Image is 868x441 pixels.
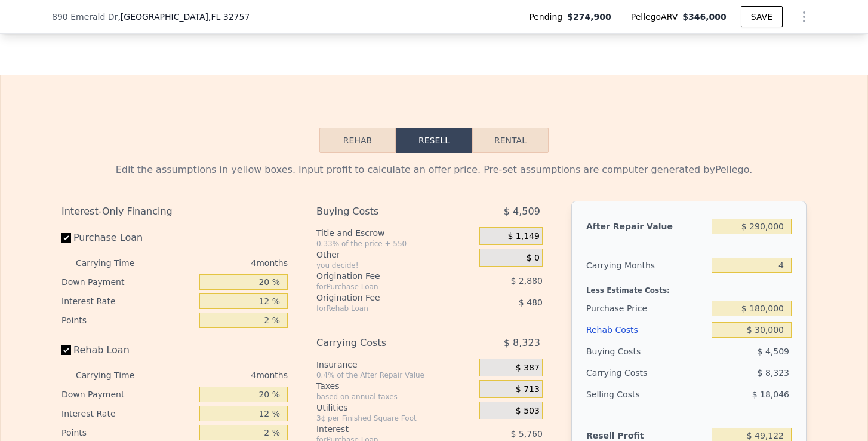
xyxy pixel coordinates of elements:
[61,385,195,404] div: Down Payment
[319,128,396,153] button: Rehab
[52,11,118,23] span: 890 Emerald Dr
[510,429,542,439] span: $ 5,760
[516,384,540,395] span: $ 713
[586,216,707,237] div: After Repair Value
[527,253,540,264] span: $ 0
[61,227,195,249] label: Purchase Loan
[61,272,195,292] div: Down Payment
[61,233,71,243] input: Purchase Loan
[316,239,475,249] div: 0.33% of the price + 550
[158,366,288,385] div: 4 months
[586,362,661,384] div: Carrying Costs
[61,404,195,423] div: Interest Rate
[61,311,195,330] div: Points
[76,253,153,272] div: Carrying Time
[316,261,475,270] div: you decide!
[586,341,707,362] div: Buying Costs
[316,282,450,292] div: for Purchase Loan
[316,392,475,402] div: based on annual taxes
[316,370,475,380] div: 0.4% of the After Repair Value
[61,292,195,311] div: Interest Rate
[792,5,816,29] button: Show Options
[316,201,450,222] div: Buying Costs
[586,298,707,319] div: Purchase Price
[61,339,195,361] label: Rehab Loan
[61,345,71,355] input: Rehab Loan
[510,276,542,286] span: $ 2,880
[586,319,707,341] div: Rehab Costs
[516,363,540,373] span: $ 387
[631,11,683,23] span: Pellego ARV
[316,414,475,423] div: 3¢ per Finished Square Foot
[316,359,475,370] div: Insurance
[316,332,450,354] div: Carrying Costs
[316,227,475,239] div: Title and Escrow
[316,423,450,435] div: Interest
[586,255,707,276] div: Carrying Months
[396,128,472,153] button: Resell
[586,384,707,405] div: Selling Costs
[504,201,540,222] span: $ 4,509
[316,402,475,414] div: Utilities
[118,11,250,23] span: , [GEOGRAPHIC_DATA]
[158,253,288,272] div: 4 months
[208,12,250,22] span: , FL 32757
[61,163,807,177] div: Edit the assumptions in yellow boxes. Input profit to calculate an offer price. Pre-set assumptio...
[758,347,789,356] span: $ 4,509
[567,11,611,23] span: $274,900
[316,270,450,282] div: Origination Fee
[519,298,543,307] span: $ 480
[316,304,450,313] div: for Rehab Loan
[507,231,539,242] span: $ 1,149
[316,380,475,392] div: Taxes
[504,332,540,354] span: $ 8,323
[586,276,792,298] div: Less Estimate Costs:
[316,292,450,304] div: Origination Fee
[758,368,789,378] span: $ 8,323
[752,390,789,399] span: $ 18,046
[61,201,288,222] div: Interest-Only Financing
[472,128,549,153] button: Rental
[529,11,567,23] span: Pending
[316,249,475,261] div: Other
[741,6,783,27] button: SAVE
[682,12,727,22] span: $346,000
[76,366,153,385] div: Carrying Time
[516,406,540,416] span: $ 503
